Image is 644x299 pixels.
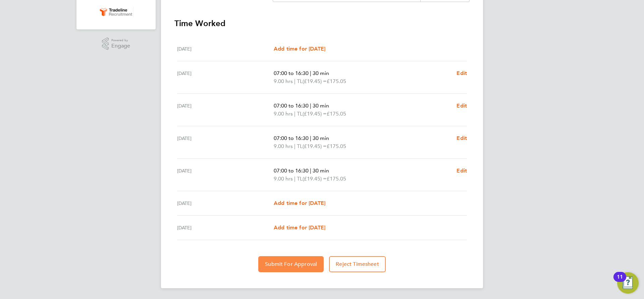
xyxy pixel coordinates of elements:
span: (£19.45) = [303,110,327,117]
span: £175.05 [327,110,346,117]
span: (£19.45) = [303,175,327,182]
span: Add time for [DATE] [274,200,325,206]
span: Submit For Approval [265,261,317,268]
div: [DATE] [177,167,274,183]
span: Add time for [DATE] [274,224,325,231]
div: [DATE] [177,69,274,85]
a: Add time for [DATE] [274,45,325,53]
button: Open Resource Center, 11 new notifications [617,272,639,294]
span: 30 min [313,135,329,141]
a: Edit [457,102,467,110]
span: | [310,102,311,109]
span: 30 min [313,102,329,109]
button: Reject Timesheet [329,256,386,272]
h3: Time Worked [174,18,470,29]
span: | [294,110,296,117]
div: [DATE] [177,102,274,118]
span: TL [297,175,303,183]
span: Edit [457,70,467,76]
span: 9.00 hrs [274,78,293,84]
div: [DATE] [177,199,274,207]
span: TL [297,142,303,150]
img: tradelinerecruitment-logo-retina.png [99,7,133,17]
span: 9.00 hrs [274,110,293,117]
span: 9.00 hrs [274,143,293,149]
span: | [310,70,311,76]
div: [DATE] [177,45,274,53]
span: Edit [457,102,467,109]
span: Add time for [DATE] [274,46,325,52]
span: £175.05 [327,78,346,84]
span: | [294,143,296,149]
a: Edit [457,69,467,77]
span: (£19.45) = [303,143,327,149]
a: Edit [457,134,467,142]
span: 07:00 to 16:30 [274,102,309,109]
span: 9.00 hrs [274,175,293,182]
span: Engage [111,43,130,49]
span: 07:00 to 16:30 [274,70,309,76]
a: Add time for [DATE] [274,224,325,232]
a: Edit [457,167,467,175]
button: Submit For Approval [258,256,324,272]
a: Go to home page [85,7,148,17]
div: [DATE] [177,134,274,150]
span: 07:00 to 16:30 [274,167,309,174]
span: 30 min [313,70,329,76]
span: | [294,78,296,84]
span: | [310,167,311,174]
span: £175.05 [327,143,346,149]
span: Reject Timesheet [336,261,379,268]
div: 11 [617,277,623,286]
span: TL [297,110,303,118]
span: Edit [457,167,467,174]
span: £175.05 [327,175,346,182]
span: Edit [457,135,467,141]
a: Add time for [DATE] [274,199,325,207]
span: 07:00 to 16:30 [274,135,309,141]
span: | [294,175,296,182]
span: TL [297,77,303,85]
span: 30 min [313,167,329,174]
span: (£19.45) = [303,78,327,84]
a: Powered byEngage [102,38,130,50]
span: Powered by [111,38,130,43]
span: | [310,135,311,141]
div: [DATE] [177,224,274,232]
